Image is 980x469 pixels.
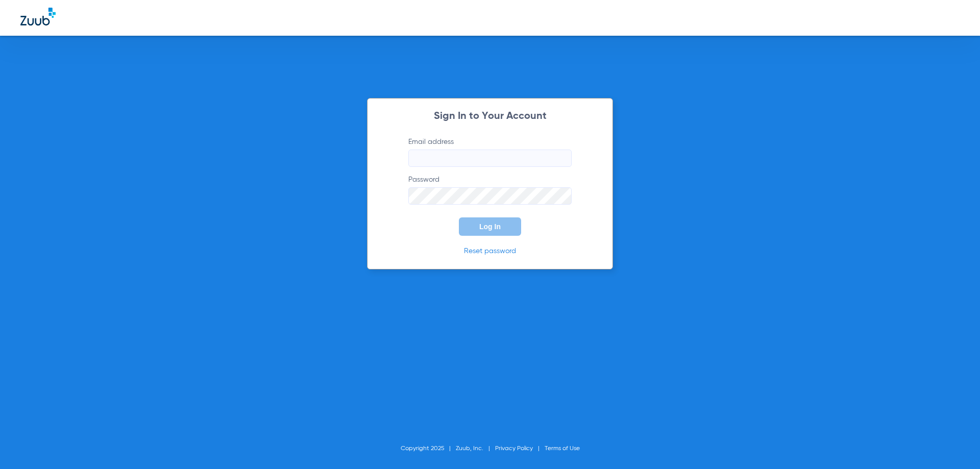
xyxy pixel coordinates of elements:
img: Zuub Logo [20,8,56,26]
a: Terms of Use [545,446,580,452]
label: Email address [408,137,572,167]
input: Email address [408,150,572,167]
li: Copyright 2025 [401,443,456,454]
span: Log In [479,223,501,231]
button: Log In [459,217,521,236]
li: Zuub, Inc. [456,443,495,454]
input: Password [408,187,572,205]
a: Privacy Policy [495,446,533,452]
h2: Sign In to Your Account [393,111,587,121]
label: Password [408,175,572,205]
a: Reset password [464,248,516,255]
